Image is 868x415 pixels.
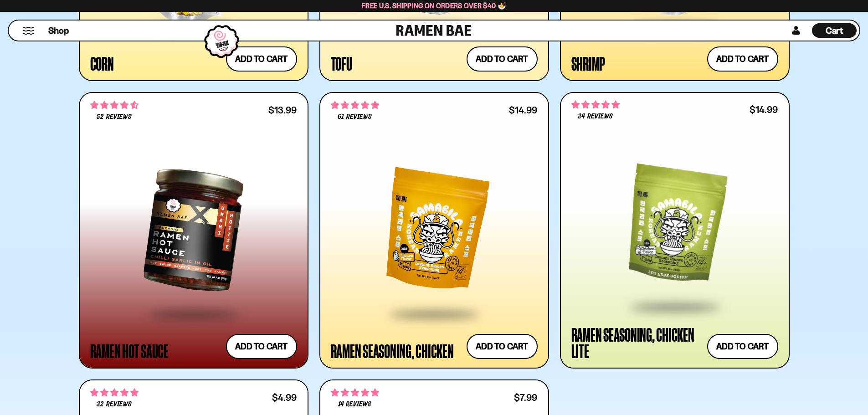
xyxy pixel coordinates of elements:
[707,334,778,359] button: Add to cart
[97,113,131,121] span: 52 reviews
[268,106,297,114] div: $13.99
[48,25,69,37] span: Shop
[707,46,778,72] button: Add to cart
[331,99,379,111] span: 4.84 stars
[331,55,352,72] div: Tofu
[22,27,35,35] button: Mobile Menu Trigger
[90,387,139,399] span: 4.75 stars
[226,334,297,359] button: Add to cart
[90,99,139,111] span: 4.71 stars
[467,334,538,359] button: Add to cart
[79,92,308,369] a: 4.71 stars 52 reviews $13.99 Ramen Hot Sauce Add to cart
[331,387,379,399] span: 4.86 stars
[338,113,371,121] span: 61 reviews
[331,343,454,359] div: Ramen Seasoning, Chicken
[578,113,612,120] span: 34 reviews
[226,46,297,72] button: Add to cart
[750,105,778,114] div: $14.99
[571,99,620,111] span: 5.00 stars
[272,393,297,402] div: $4.99
[90,55,114,72] div: Corn
[97,401,131,408] span: 32 reviews
[319,92,549,369] a: 4.84 stars 61 reviews $14.99 Ramen Seasoning, Chicken Add to cart
[362,1,506,10] span: Free U.S. Shipping on Orders over $40 🍜
[571,326,703,359] div: Ramen Seasoning, Chicken Lite
[560,92,790,369] a: 5.00 stars 34 reviews $14.99 Ramen Seasoning, Chicken Lite Add to cart
[826,25,843,36] span: Cart
[90,343,169,359] div: Ramen Hot Sauce
[514,393,537,402] div: $7.99
[48,23,69,38] a: Shop
[509,106,537,114] div: $14.99
[812,20,857,41] div: Cart
[338,401,371,408] span: 14 reviews
[571,55,606,72] div: Shrimp
[467,46,538,72] button: Add to cart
